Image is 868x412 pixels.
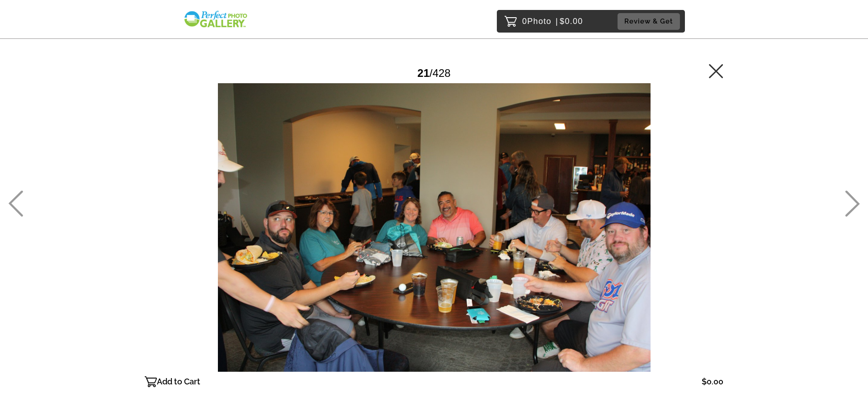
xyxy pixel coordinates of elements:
[618,13,683,30] a: Review & Get
[556,17,558,26] span: |
[157,374,200,389] p: Add to Cart
[433,67,451,79] span: 428
[417,67,429,79] span: 21
[417,63,450,83] div: /
[522,14,583,28] p: 0 $0.00
[618,13,680,30] button: Review & Get
[527,14,552,28] span: Photo
[702,374,723,389] p: $0.00
[183,10,248,28] img: Snapphound Logo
